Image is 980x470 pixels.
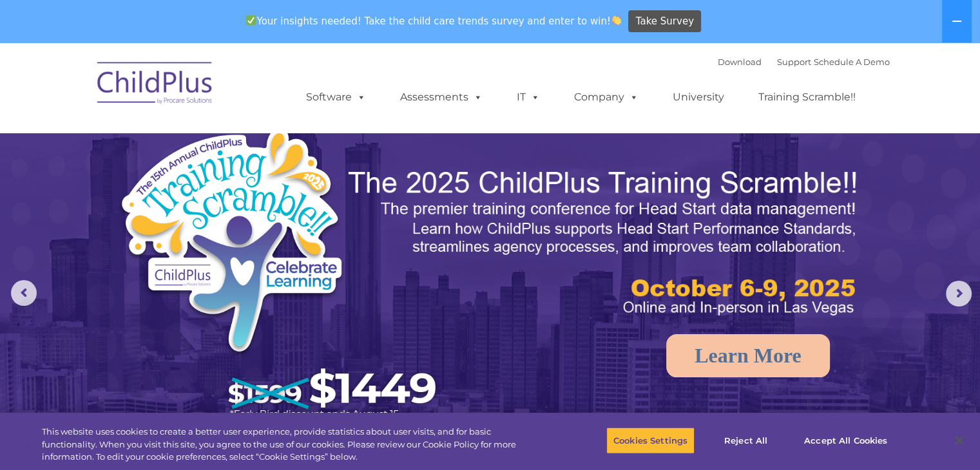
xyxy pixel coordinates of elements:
[561,84,651,110] a: Company
[179,85,218,95] span: Last name
[797,427,894,454] button: Accept All Cookies
[241,8,627,33] span: Your insights needed! Take the child care trends survey and enter to win!
[387,84,495,110] a: Assessments
[42,426,539,464] div: This website uses cookies to create a better user experience, provide statistics about user visit...
[945,426,974,455] button: Close
[179,138,234,147] span: Phone number
[660,84,737,110] a: University
[628,10,701,33] a: Take Survey
[666,334,830,377] a: Learn More
[777,57,811,67] a: Support
[718,57,890,67] font: |
[91,53,220,117] img: ChildPlus by Procare Solutions
[611,15,621,25] img: 👏
[706,427,786,454] button: Reject All
[814,57,890,67] a: Schedule A Demo
[606,427,695,454] button: Cookies Settings
[504,84,553,110] a: IT
[745,84,869,110] a: Training Scramble!!
[718,57,762,67] a: Download
[293,84,379,110] a: Software
[246,15,256,25] img: ✅
[636,10,694,33] span: Take Survey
